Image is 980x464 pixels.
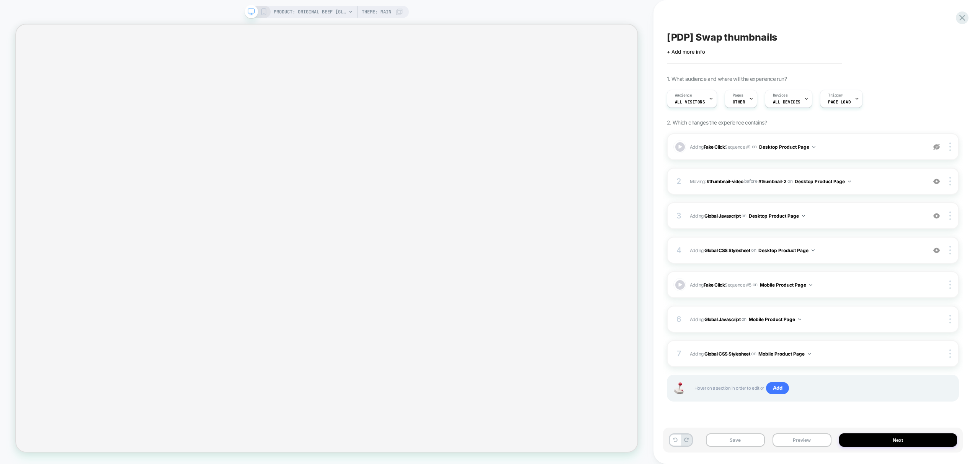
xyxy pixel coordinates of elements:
img: close [949,177,951,185]
button: Next [839,433,957,447]
span: 2. Which changes the experience contains? [667,119,767,126]
img: close [949,143,951,151]
span: before [744,178,757,184]
span: [PDP] Swap thumbnails [667,31,777,43]
div: 7 [675,347,683,361]
div: 3 [675,209,683,223]
b: Global Javascript [704,316,740,322]
button: Desktop Product Page [758,246,815,255]
span: on [753,280,758,289]
b: Global Javascript [704,213,740,218]
img: eye [933,144,940,150]
span: All Visitors [675,99,705,105]
img: crossed eye [933,247,940,254]
span: Hover on a section in order to edit or [694,382,951,394]
img: down arrow [848,180,851,182]
img: down arrow [798,318,801,320]
span: Adding Sequence # 1 [690,142,923,152]
span: on [787,177,792,185]
img: close [949,212,951,220]
div: 2 [675,174,683,188]
span: + Add more info [667,49,705,55]
button: Save [706,433,765,447]
img: down arrow [809,284,812,286]
span: Moving: [690,177,923,186]
span: Theme: MAIN [362,6,391,18]
span: Adding [690,246,923,255]
button: Preview [773,433,831,447]
img: close [949,315,951,323]
b: Fake Click [704,144,725,149]
span: Page Load [828,99,851,105]
b: Fake Click [704,282,725,287]
div: 6 [675,312,683,326]
img: close [949,349,951,358]
span: Devices [773,93,788,98]
button: Mobile Product Page [758,349,811,359]
b: Global CSS Stylesheet [704,351,750,356]
span: OTHER [733,99,745,105]
button: Desktop Product Page [749,211,805,221]
button: Mobile Product Page [749,315,801,324]
img: down arrow [802,215,805,217]
button: Desktop Product Page [795,177,851,186]
img: down arrow [812,249,815,251]
span: PRODUCT: Original Beef [gluten free snack jerky stick] [274,6,346,18]
span: #thumbnail-2 [758,178,786,184]
span: ALL DEVICES [773,99,800,105]
span: Pages [733,93,743,98]
span: Trigger [828,93,843,98]
span: Adding [690,349,923,359]
b: Global CSS Stylesheet [704,247,750,253]
span: Add [766,382,789,394]
span: Adding [690,211,923,221]
span: on [752,143,757,151]
img: Joystick [671,382,687,394]
span: Adding Sequence # 5 [690,280,923,290]
span: #thumbnail-video [707,178,743,184]
span: on [751,349,756,358]
img: crossed eye [933,178,940,185]
span: on [751,246,756,254]
button: Desktop Product Page [759,142,815,152]
img: down arrow [808,353,811,355]
span: Audience [675,93,692,98]
button: Mobile Product Page [760,280,812,290]
span: Adding [690,315,923,324]
div: 4 [675,243,683,257]
img: close [949,280,951,289]
span: 1. What audience and where will the experience run? [667,75,787,82]
img: down arrow [812,146,815,148]
img: crossed eye [933,213,940,219]
span: on [742,212,746,220]
span: on [742,315,746,323]
img: close [949,246,951,254]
